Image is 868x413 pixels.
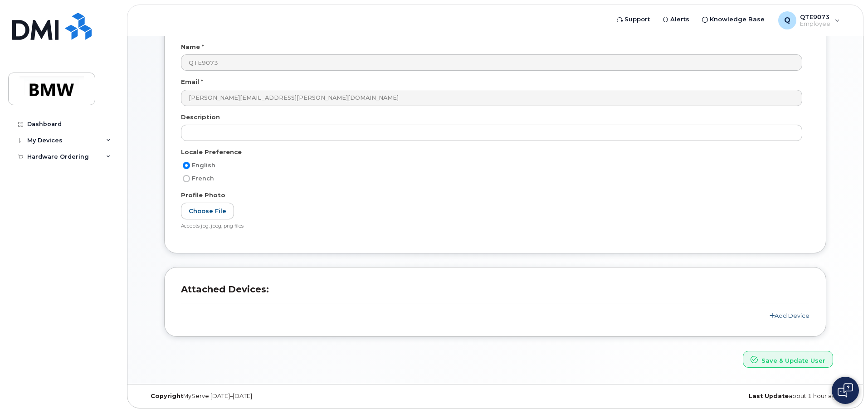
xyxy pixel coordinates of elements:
[192,175,214,182] span: French
[612,393,847,400] div: about 1 hour ago
[181,113,220,121] label: Description
[656,10,696,29] a: Alerts
[610,10,656,29] a: Support
[183,175,190,182] input: French
[151,393,183,399] strong: Copyright
[181,284,809,303] h3: Attached Devices:
[181,78,203,86] label: Email *
[696,10,771,29] a: Knowledge Base
[670,15,689,24] span: Alerts
[772,11,846,29] div: QTE9073
[743,351,833,368] button: Save & Update User
[784,15,790,26] span: Q
[749,393,789,399] strong: Last Update
[144,393,378,400] div: MyServe [DATE]–[DATE]
[838,383,853,398] img: Open chat
[800,13,830,20] span: QTE9073
[181,203,234,219] label: Choose File
[710,15,765,24] span: Knowledge Base
[181,223,802,230] div: Accepts jpg, jpeg, png files
[800,20,830,28] span: Employee
[624,15,650,24] span: Support
[770,312,809,319] a: Add Device
[181,191,225,199] label: Profile Photo
[181,148,242,156] label: Locale Preference
[181,43,204,51] label: Name *
[192,162,215,169] span: English
[183,162,190,169] input: English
